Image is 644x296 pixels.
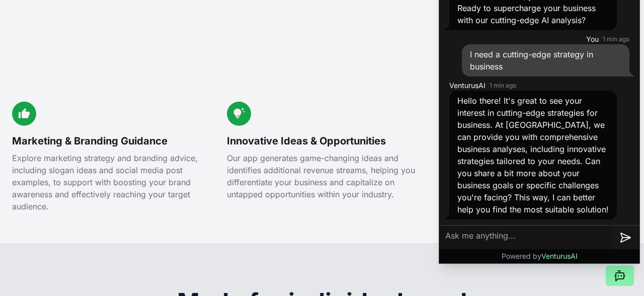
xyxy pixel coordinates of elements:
[449,81,486,91] span: VenturusAI
[470,49,593,71] span: I need a cutting-edge strategy in business
[227,152,418,200] p: Our app generates game-changing ideas and identifies additional revenue streams, helping you diff...
[490,82,516,90] time: 1 min ago
[586,34,599,44] span: You
[541,252,578,260] span: VenturusAI
[502,251,578,261] p: Powered by
[12,134,203,148] h3: Marketing & Branding Guidance
[12,152,203,212] p: Explore marketing strategy and branding advice, including slogan ideas and social media post exam...
[457,96,609,214] span: Hello there! It's great to see your interest in cutting-edge strategies for business. At [GEOGRAP...
[603,35,629,43] time: 1 min ago
[227,134,418,148] h3: Innovative Ideas & Opportunities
